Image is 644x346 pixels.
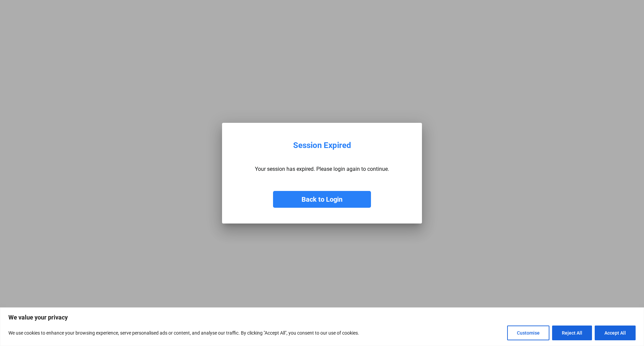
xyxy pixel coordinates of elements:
[8,313,636,322] p: We value your privacy
[293,141,351,150] div: Session Expired
[595,326,636,340] button: Accept All
[8,329,359,337] p: We use cookies to enhance your browsing experience, serve personalised ads or content, and analys...
[273,191,371,208] button: Back to Login
[255,166,389,172] p: Your session has expired. Please login again to continue.
[552,326,592,340] button: Reject All
[507,326,549,340] button: Customise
